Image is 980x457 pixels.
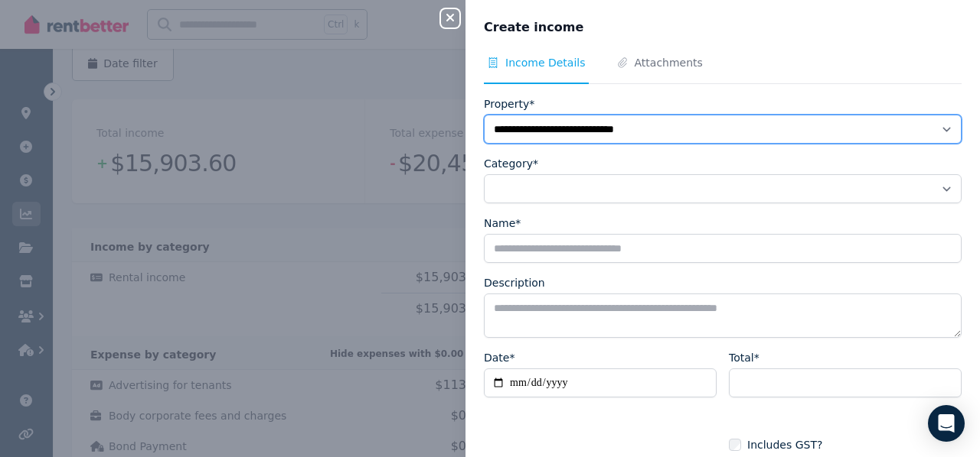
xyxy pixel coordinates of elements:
span: Income Details [505,55,586,70]
label: Total* [729,350,759,365]
label: Date* [484,350,514,365]
span: Attachments [635,55,703,70]
label: Name* [484,216,521,231]
span: Create income [484,18,583,37]
label: Category* [484,156,538,171]
div: Open Intercom Messenger [928,405,965,442]
label: Property* [484,96,534,112]
span: Includes GST? [747,437,822,452]
nav: Tabs [484,55,962,84]
input: Includes GST? [729,439,741,451]
label: Description [484,275,545,290]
